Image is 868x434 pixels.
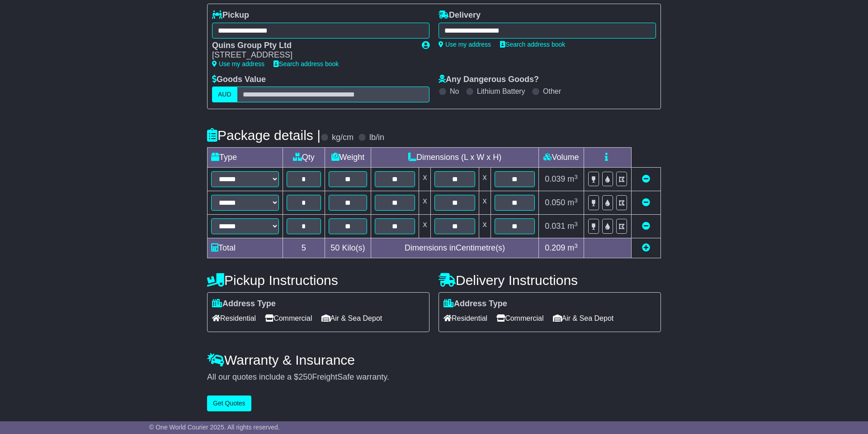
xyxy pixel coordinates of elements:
[479,168,491,191] td: x
[567,198,578,207] span: m
[574,242,578,249] sup: 3
[443,299,507,309] label: Address Type
[325,238,371,258] td: Kilo(s)
[439,41,491,48] a: Use my address
[371,238,539,258] td: Dimensions in Centimetre(s)
[369,133,384,143] label: lb/in
[207,395,251,411] button: Get Quotes
[439,273,661,288] h4: Delivery Instructions
[574,174,578,180] sup: 3
[149,424,280,431] span: © One World Courier 2025. All rights reserved.
[545,174,565,183] span: 0.039
[212,311,256,325] span: Residential
[212,41,413,51] div: Quins Group Pty Ltd
[553,311,614,325] span: Air & Sea Depot
[496,311,543,325] span: Commercial
[212,60,264,68] a: Use my address
[479,191,491,215] td: x
[208,148,283,168] td: Type
[419,168,431,191] td: x
[298,372,312,381] span: 250
[477,87,525,96] label: Lithium Battery
[325,148,371,168] td: Weight
[543,87,561,96] label: Other
[545,198,565,207] span: 0.050
[567,243,578,252] span: m
[212,75,266,85] label: Goods Value
[567,174,578,183] span: m
[330,243,340,252] span: 50
[212,10,249,20] label: Pickup
[574,221,578,227] sup: 3
[207,352,661,367] h4: Warranty & Insurance
[274,60,339,68] a: Search address book
[207,273,429,288] h4: Pickup Instructions
[212,50,413,60] div: [STREET_ADDRESS]
[545,243,565,252] span: 0.209
[479,215,491,238] td: x
[500,41,565,48] a: Search address book
[642,243,650,252] a: Add new item
[283,238,325,258] td: 5
[443,311,487,325] span: Residential
[642,174,650,183] a: Remove this item
[207,128,321,143] h4: Package details |
[371,148,539,168] td: Dimensions (L x W x H)
[439,10,481,20] label: Delivery
[567,222,578,231] span: m
[439,75,539,85] label: Any Dangerous Goods?
[207,372,661,382] div: All our quotes include a $ FreightSafe warranty.
[208,238,283,258] td: Total
[538,148,584,168] td: Volume
[642,198,650,207] a: Remove this item
[283,148,325,168] td: Qty
[419,191,431,215] td: x
[545,222,565,231] span: 0.031
[450,87,459,96] label: No
[642,222,650,231] a: Remove this item
[321,311,382,325] span: Air & Sea Depot
[419,215,431,238] td: x
[265,311,312,325] span: Commercial
[212,87,237,102] label: AUD
[332,133,354,143] label: kg/cm
[212,299,276,309] label: Address Type
[574,197,578,204] sup: 3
